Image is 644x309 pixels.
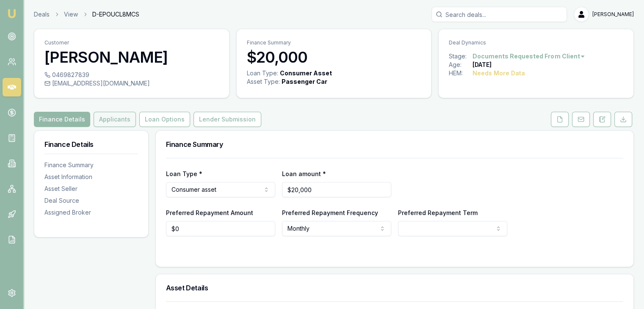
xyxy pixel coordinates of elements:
[193,112,261,127] button: Lender Submission
[44,79,219,88] div: [EMAIL_ADDRESS][DOMAIN_NAME]
[139,112,190,127] button: Loan Options
[247,39,421,46] p: Finance Summary
[247,49,421,66] h3: $20,000
[398,209,478,216] label: Preferred Repayment Term
[44,71,219,79] div: 0469827839
[44,39,219,46] p: Customer
[473,52,586,61] button: Documents Requested From Client
[44,208,138,217] div: Assigned Broker
[282,182,391,197] input: $
[282,209,378,216] label: Preferred Repayment Frequency
[166,170,202,177] label: Loan Type *
[138,112,192,127] a: Loan Options
[64,10,78,19] a: View
[449,52,473,61] div: Stage:
[247,77,280,86] div: Asset Type :
[92,112,138,127] a: Applicants
[34,10,139,19] nav: breadcrumb
[7,8,17,19] img: emu-icon-u.png
[282,77,327,86] div: Passenger Car
[44,185,138,193] div: Asset Seller
[166,221,275,236] input: $
[473,69,525,77] div: Needs More Data
[44,141,138,148] h3: Finance Details
[449,69,473,77] div: HEM:
[431,7,567,22] input: Search deals
[282,170,326,177] label: Loan amount *
[280,69,332,77] div: Consumer Asset
[449,39,623,46] p: Deal Dynamics
[34,10,50,19] a: Deals
[44,196,138,205] div: Deal Source
[166,141,623,148] h3: Finance Summary
[44,49,219,66] h3: [PERSON_NAME]
[247,69,278,77] div: Loan Type:
[34,112,92,127] a: Finance Details
[166,209,253,216] label: Preferred Repayment Amount
[592,11,634,18] span: [PERSON_NAME]
[473,61,492,69] div: [DATE]
[449,61,473,69] div: Age:
[34,112,90,127] button: Finance Details
[192,112,263,127] a: Lender Submission
[94,112,136,127] button: Applicants
[166,284,623,291] h3: Asset Details
[92,10,139,19] span: D-EPOUCL8MCS
[44,161,138,169] div: Finance Summary
[44,173,138,181] div: Asset Information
